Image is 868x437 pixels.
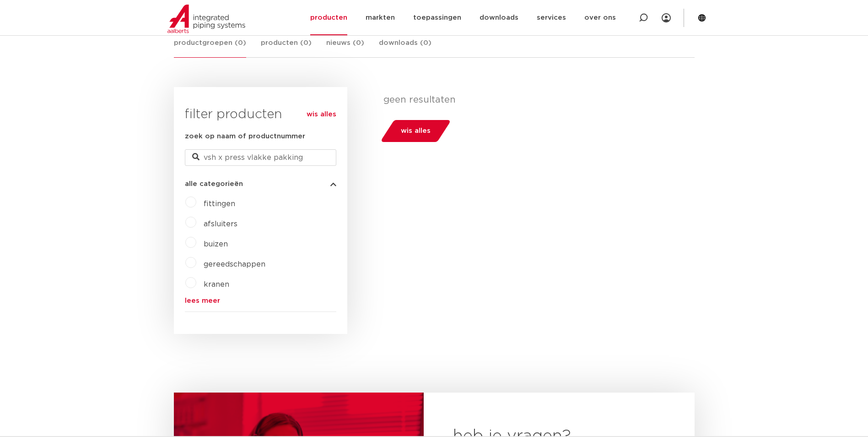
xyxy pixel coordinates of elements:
[204,240,228,248] a: buizen
[185,149,336,166] input: zoeken
[307,109,336,120] a: wis alles
[204,220,237,228] a: afsluiters
[204,200,235,208] a: fittingen
[185,180,243,187] span: alle categorieën
[261,38,312,57] a: producten (0)
[185,180,336,187] button: alle categorieën
[185,105,336,124] h3: filter producten
[326,38,364,57] a: nieuws (0)
[204,281,229,288] a: kranen
[174,38,246,58] a: productgroepen (0)
[185,131,305,142] label: zoek op naam of productnummer
[204,261,265,268] a: gereedschappen
[383,94,688,105] p: geen resultaten
[379,38,431,57] a: downloads (0)
[185,297,336,304] a: lees meer
[401,124,431,138] span: wis alles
